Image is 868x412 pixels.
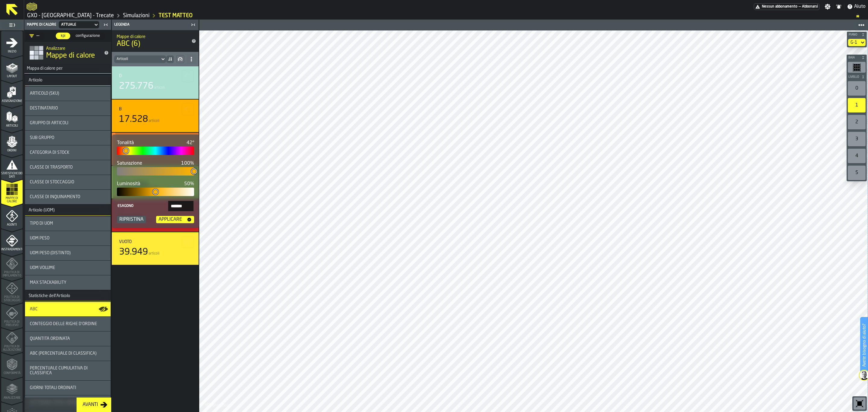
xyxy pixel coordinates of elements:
[117,139,134,147] label: Tonalità
[117,160,142,167] label: Saturazione
[117,201,194,211] label: input-value-Esagono
[142,160,194,167] output: 100%
[134,139,194,147] output: 42°
[117,180,140,188] label: Luminosità
[140,180,194,188] output: 50%
[861,318,867,373] label: Avete bisogno di aiuto?
[156,216,184,223] div: Applicare
[117,216,146,223] button: button-Ripristina
[118,204,168,208] span: Esagono
[117,216,146,223] div: Ripristina
[156,216,194,223] button: button-Applicare
[168,201,193,211] input: input-value-Esagono input-value-Esagono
